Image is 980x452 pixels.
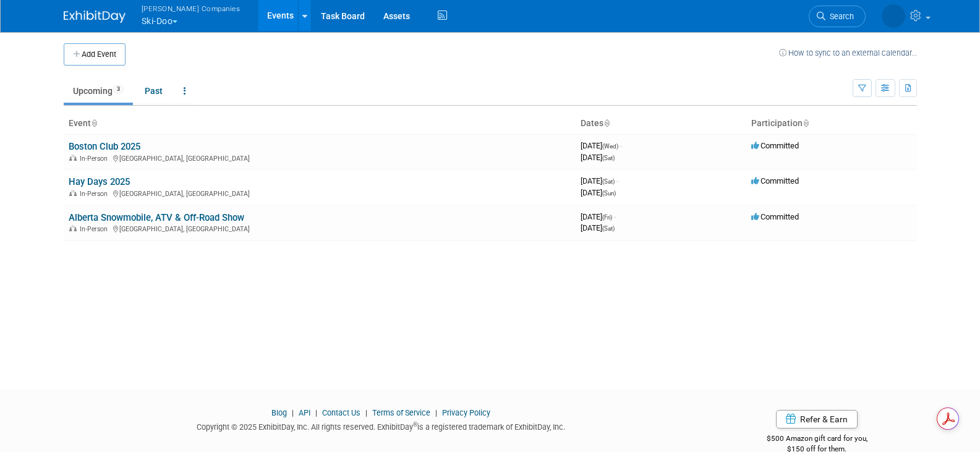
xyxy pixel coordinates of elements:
[69,188,571,198] div: [GEOGRAPHIC_DATA], [GEOGRAPHIC_DATA]
[113,85,124,94] span: 3
[442,408,490,417] a: Privacy Policy
[581,176,618,185] span: [DATE]
[751,141,799,150] span: Committed
[576,113,746,134] th: Dates
[299,408,310,417] a: API
[64,419,699,433] div: Copyright © 2025 ExhibitDay, Inc. All rights reserved. ExhibitDay is a registered trademark of Ex...
[581,188,616,197] span: [DATE]
[64,11,126,23] img: ExhibitDay
[64,113,576,134] th: Event
[602,190,616,197] span: (Sun)
[602,225,615,232] span: (Sat)
[779,48,917,58] a: How to sync to an external calendar...
[603,118,610,128] a: Sort by Start Date
[80,190,111,198] span: In-Person
[91,118,97,128] a: Sort by Event Name
[362,408,370,417] span: |
[602,143,618,150] span: (Wed)
[602,155,615,161] span: (Sat)
[69,141,140,152] a: Boston Club 2025
[776,410,858,429] a: Refer & Earn
[289,408,297,417] span: |
[602,214,612,221] span: (Fri)
[64,79,133,103] a: Upcoming3
[751,176,799,185] span: Committed
[882,4,905,28] img: Stephanie Johnson
[135,79,172,103] a: Past
[312,408,320,417] span: |
[64,43,126,66] button: Add Event
[69,153,571,163] div: [GEOGRAPHIC_DATA], [GEOGRAPHIC_DATA]
[142,2,241,15] span: [PERSON_NAME] Companies
[581,141,622,150] span: [DATE]
[803,118,809,128] a: Sort by Participation Type
[271,408,287,417] a: Blog
[372,408,430,417] a: Terms of Service
[581,153,615,162] span: [DATE]
[69,223,571,233] div: [GEOGRAPHIC_DATA], [GEOGRAPHIC_DATA]
[69,176,130,187] a: Hay Days 2025
[432,408,440,417] span: |
[825,12,854,21] span: Search
[809,6,866,27] a: Search
[620,141,622,150] span: -
[413,421,417,428] sup: ®
[581,212,616,221] span: [DATE]
[746,113,917,134] th: Participation
[616,176,618,185] span: -
[80,225,111,233] span: In-Person
[69,212,244,223] a: Alberta Snowmobile, ATV & Off-Road Show
[69,225,77,231] img: In-Person Event
[581,223,615,232] span: [DATE]
[69,155,77,161] img: In-Person Event
[69,190,77,196] img: In-Person Event
[80,155,111,163] span: In-Person
[602,178,615,185] span: (Sat)
[614,212,616,221] span: -
[322,408,360,417] a: Contact Us
[751,212,799,221] span: Committed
